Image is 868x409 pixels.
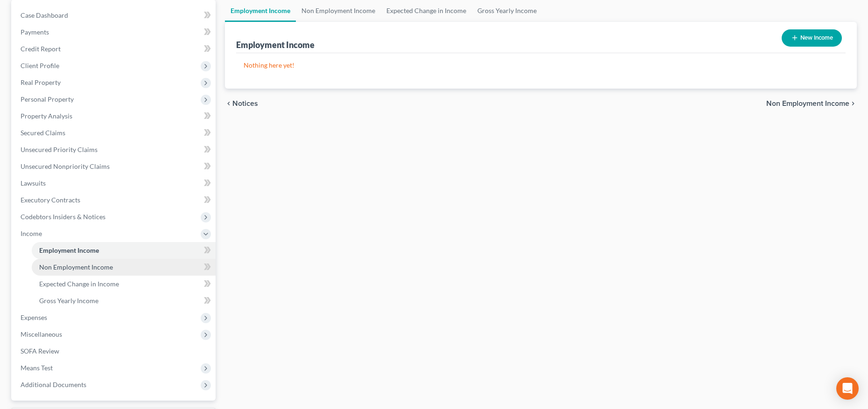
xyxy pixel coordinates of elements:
[13,7,216,24] a: Case Dashboard
[21,196,80,204] span: Executory Contracts
[766,100,857,107] button: Non Employment Income chevron_right
[232,100,258,107] span: Notices
[244,61,838,70] p: Nothing here yet!
[13,192,216,208] a: Executory Contracts
[32,276,216,292] a: Expected Change in Income
[13,158,216,175] a: Unsecured Nonpriority Claims
[21,28,49,36] span: Payments
[766,100,849,107] span: Non Employment Income
[13,125,216,141] a: Secured Claims
[13,108,216,125] a: Property Analysis
[849,100,857,107] i: chevron_right
[836,377,859,400] div: Open Intercom Messenger
[13,141,216,158] a: Unsecured Priority Claims
[21,364,53,372] span: Means Test
[21,347,59,355] span: SOFA Review
[21,11,68,19] span: Case Dashboard
[13,41,216,57] a: Credit Report
[39,297,98,305] span: Gross Yearly Income
[21,381,86,388] span: Additional Documents
[21,45,61,53] span: Credit Report
[21,112,72,120] span: Property Analysis
[21,313,47,321] span: Expenses
[782,29,842,47] button: New Income
[21,213,105,221] span: Codebtors Insiders & Notices
[21,62,59,69] span: Client Profile
[21,162,110,170] span: Unsecured Nonpriority Claims
[32,292,216,309] a: Gross Yearly Income
[39,280,119,288] span: Expected Change in Income
[21,179,46,187] span: Lawsuits
[236,39,315,50] div: Employment Income
[225,100,232,107] i: chevron_left
[21,146,98,153] span: Unsecured Priority Claims
[21,129,65,137] span: Secured Claims
[13,24,216,41] a: Payments
[21,229,42,237] span: Income
[225,100,258,107] button: chevron_left Notices
[39,246,99,254] span: Employment Income
[32,242,216,259] a: Employment Income
[21,78,61,86] span: Real Property
[13,343,216,360] a: SOFA Review
[21,330,62,338] span: Miscellaneous
[39,263,113,271] span: Non Employment Income
[13,175,216,192] a: Lawsuits
[21,95,74,103] span: Personal Property
[32,259,216,276] a: Non Employment Income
